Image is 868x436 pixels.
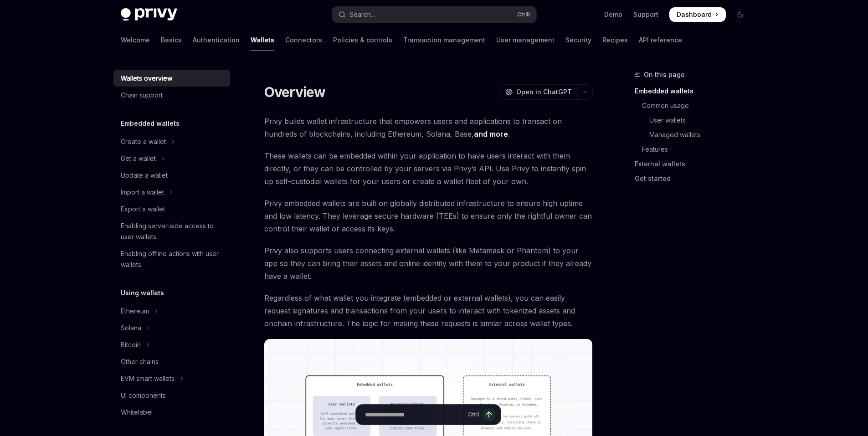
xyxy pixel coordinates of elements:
[113,404,230,421] a: Whitelabel
[639,29,682,51] a: API reference
[264,84,326,100] h1: Overview
[121,170,168,181] div: Update a wallet
[264,115,593,140] span: Privy builds wallet infrastructure that empowers users and applications to transact on hundreds o...
[121,323,141,333] div: Solana
[113,167,230,184] a: Update a wallet
[677,10,712,19] span: Dashboard
[121,8,177,21] img: dark logo
[516,87,572,97] span: Open in ChatGPT
[113,387,230,404] a: UI components
[113,133,230,150] button: Toggle Create a wallet section
[285,29,322,51] a: Connectors
[121,204,165,215] div: Export a wallet
[121,356,159,367] div: Other chains
[499,84,577,100] button: Open in ChatGPT
[113,246,230,273] a: Enabling offline actions with user wallets
[113,354,230,370] a: Other chains
[121,248,225,270] div: Enabling offline actions with user wallets
[113,370,230,387] button: Toggle EVM smart wallets section
[121,221,225,242] div: Enabling server-side access to user wallets
[113,201,230,217] a: Export a wallet
[121,153,156,164] div: Get a wallet
[264,244,593,282] span: Privy also supports users connecting external wallets (like Metamask or Phantom) to your app so t...
[733,7,748,22] button: Toggle dark mode
[121,187,164,198] div: Import a wallet
[483,408,495,421] button: Send message
[121,373,175,384] div: EVM smart wallets
[121,306,149,317] div: Ethereum
[669,7,726,22] a: Dashboard
[635,171,755,186] a: Get started
[264,197,593,235] span: Privy embedded wallets are built on globally distributed infrastructure to ensure high uptime and...
[113,184,230,200] button: Toggle Import a wallet section
[403,29,485,51] a: Transaction management
[113,70,230,87] a: Wallets overview
[193,29,240,51] a: Authentication
[113,303,230,319] button: Toggle Ethereum section
[161,29,182,51] a: Basics
[113,320,230,336] button: Toggle Solana section
[121,407,153,418] div: Whitelabel
[604,10,622,19] a: Demo
[113,87,230,103] a: Chain support
[113,337,230,353] button: Toggle Bitcoin section
[635,142,755,157] a: Features
[517,11,531,18] span: Ctrl K
[264,292,593,330] span: Regardless of what wallet you integrate (embedded or external wallets), you can easily request si...
[333,29,392,51] a: Policies & controls
[349,9,375,20] div: Search...
[264,149,593,188] span: These wallets can be embedded within your application to have users interact with them directly, ...
[633,10,658,19] a: Support
[635,113,755,128] a: User wallets
[644,69,685,80] span: On this page
[251,29,274,51] a: Wallets
[121,118,180,129] h5: Embedded wallets
[121,136,166,147] div: Create a wallet
[635,128,755,142] a: Managed wallets
[121,73,172,84] div: Wallets overview
[365,405,464,425] input: Ask a question...
[121,29,150,51] a: Welcome
[635,84,755,98] a: Embedded wallets
[113,218,230,245] a: Enabling server-side access to user wallets
[565,29,591,51] a: Security
[121,90,163,101] div: Chain support
[474,129,508,139] a: and more
[635,157,755,171] a: External wallets
[121,287,164,298] h5: Using wallets
[113,150,230,167] button: Toggle Get a wallet section
[496,29,555,51] a: User management
[602,29,628,51] a: Recipes
[121,339,141,350] div: Bitcoin
[635,98,755,113] a: Common usage
[121,390,166,401] div: UI components
[332,6,536,23] button: Open search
